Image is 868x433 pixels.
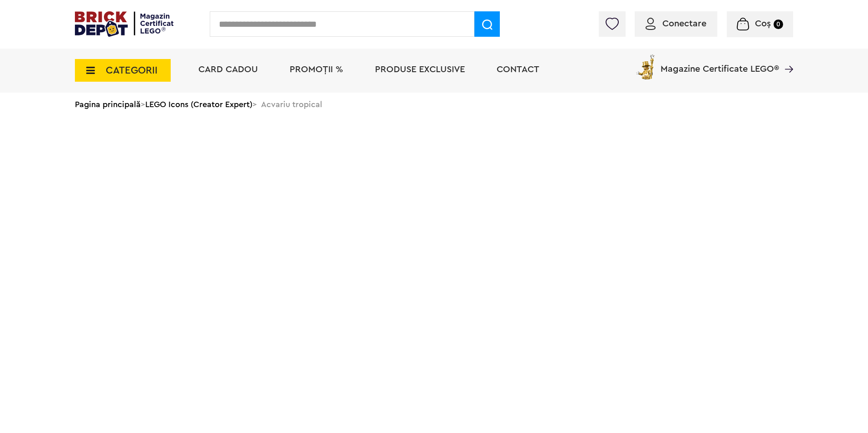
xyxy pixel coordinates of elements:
[75,93,793,116] div: > > Acvariu tropical
[145,100,252,108] a: LEGO Icons (Creator Expert)
[290,65,343,74] a: PROMOȚII %
[661,53,779,74] span: Magazine Certificate LEGO®
[75,100,141,108] a: Pagina principală
[375,65,465,74] a: Produse exclusive
[662,19,706,28] span: Conectare
[497,65,539,74] a: Contact
[779,53,793,62] a: Magazine Certificate LEGO®
[198,65,258,74] a: Card Cadou
[774,20,783,29] small: 0
[106,65,158,75] span: CATEGORII
[755,19,771,28] span: Coș
[646,19,706,28] a: Conectare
